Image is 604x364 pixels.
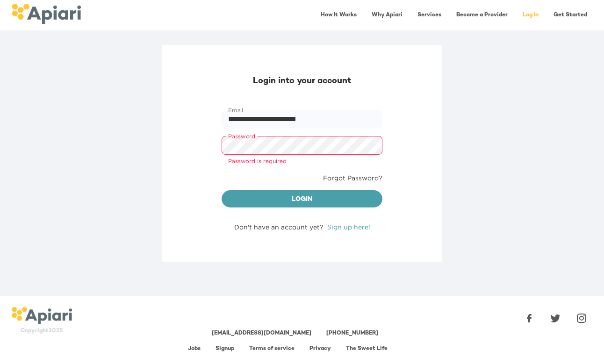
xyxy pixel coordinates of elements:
[229,194,375,206] span: Login
[188,346,201,352] a: Jobs
[517,6,544,25] a: Log In
[323,173,382,183] a: Forgot Password?
[366,6,408,25] a: Why Apiari
[548,6,593,25] a: Get Started
[315,6,362,25] a: How It Works
[11,4,81,24] img: logo
[326,329,378,337] div: [PHONE_NUMBER]
[216,346,234,352] a: Signup
[412,6,447,25] a: Services
[222,222,382,232] div: Don't have an account yet?
[222,190,382,208] button: Login
[327,223,370,230] a: Sign up here!
[11,307,72,325] img: logo
[228,157,376,166] p: Password is required
[249,346,295,352] a: Terms of service
[212,330,311,336] a: [EMAIL_ADDRESS][DOMAIN_NAME]
[222,75,382,87] div: Login into your account
[309,346,331,352] a: Privacy
[11,327,72,335] div: Copyright 2025
[346,346,388,352] a: The Sweet Life
[451,6,513,25] a: Become a Provider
